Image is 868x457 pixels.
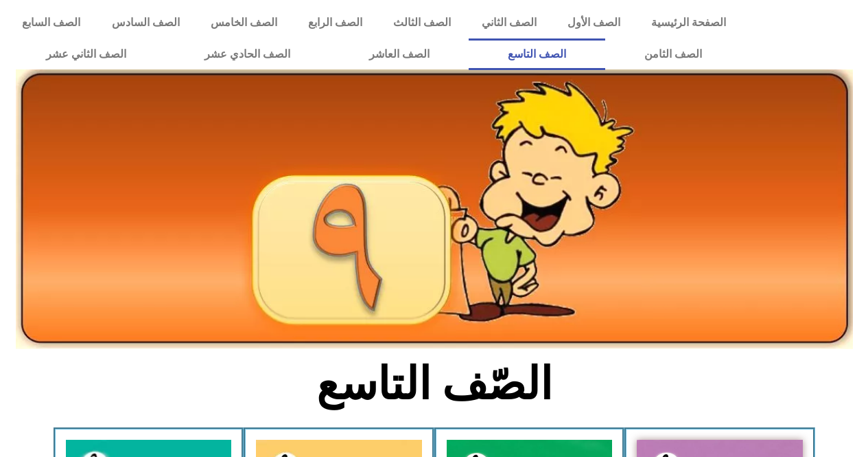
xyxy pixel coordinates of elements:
[605,38,741,70] a: الصف الثامن
[96,7,195,38] a: الصف السادس
[207,357,661,411] h2: الصّف التاسع
[165,38,329,70] a: الصف الحادي عشر
[195,7,292,38] a: الصف الخامس
[330,38,469,70] a: الصف العاشر
[552,7,635,38] a: الصف الأول
[635,7,741,38] a: الصفحة الرئيسية
[469,38,605,70] a: الصف التاسع
[377,7,466,38] a: الصف الثالث
[7,7,96,38] a: الصف السابع
[292,7,377,38] a: الصف الرابع
[466,7,552,38] a: الصف الثاني
[7,38,165,70] a: الصف الثاني عشر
